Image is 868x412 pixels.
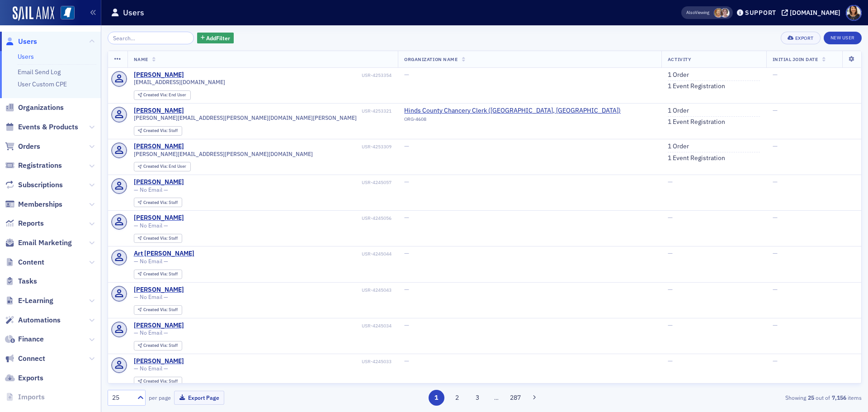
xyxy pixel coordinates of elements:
div: Showing out of items [617,393,862,402]
a: Email Send Log [18,68,61,76]
a: E-Learning [5,296,53,306]
button: 287 [508,390,524,406]
span: Memberships [18,199,62,209]
span: — [404,357,409,365]
span: Created Via : [143,92,169,98]
span: — [404,213,409,222]
div: Created Via: End User [134,162,191,171]
strong: 25 [806,393,816,402]
a: Subscriptions [5,180,63,190]
span: Users [18,37,37,47]
span: — No Email — [134,186,168,193]
span: — [668,178,673,186]
a: Users [5,37,37,47]
div: [PERSON_NAME] [134,286,184,294]
span: … [490,393,503,402]
span: Add Filter [206,34,230,42]
a: [PERSON_NAME] [134,107,184,115]
a: [PERSON_NAME] [134,71,184,79]
label: per page [149,393,171,402]
a: Orders [5,142,40,152]
div: USR-4253309 [185,144,392,150]
span: Hinds County Chancery Clerk (Jackson, MS) [404,107,621,115]
span: — [404,142,409,150]
span: Created Via : [143,235,169,241]
span: — [773,142,778,150]
a: Users [18,52,34,61]
div: Staff [143,343,178,348]
span: Registrations [18,161,62,170]
span: Activity [668,56,691,62]
span: — [668,357,673,365]
span: Organization Name [404,56,458,62]
a: New User [824,32,862,44]
div: Created Via: Staff [134,377,182,386]
div: Created Via: Staff [134,198,182,207]
span: — [668,321,673,329]
div: Created Via: Staff [134,270,182,279]
span: Initial Join Date [773,56,818,62]
div: [PERSON_NAME] [134,142,184,151]
a: Automations [5,315,61,325]
div: USR-4245043 [185,287,392,293]
span: [PERSON_NAME][EMAIL_ADDRESS][PERSON_NAME][DOMAIN_NAME][PERSON_NAME] [134,114,357,121]
span: — [773,285,778,294]
div: [DOMAIN_NAME] [790,9,840,17]
span: — No Email — [134,329,168,336]
div: Staff [143,308,178,313]
div: Also [686,9,695,15]
input: Search… [108,32,194,44]
button: [DOMAIN_NAME] [782,9,844,16]
div: USR-4245056 [185,215,392,221]
div: Created Via: End User [134,90,191,100]
a: 1 Event Registration [668,82,725,90]
span: — [773,249,778,257]
span: Viewing [686,9,709,16]
a: Registrations [5,161,62,170]
div: USR-4253354 [185,72,392,78]
a: 1 Order [668,142,689,151]
a: [PERSON_NAME] [134,357,184,365]
span: E-Learning [18,296,53,306]
a: Finance [5,334,44,344]
a: [PERSON_NAME] [134,214,184,222]
div: ORG-4608 [404,116,621,125]
span: Profile [846,5,862,21]
span: — [404,285,409,294]
span: [PERSON_NAME][EMAIL_ADDRESS][PERSON_NAME][DOMAIN_NAME] [134,151,313,157]
div: USR-4245033 [185,359,392,365]
span: — [404,321,409,329]
span: [EMAIL_ADDRESS][DOMAIN_NAME] [134,79,225,85]
span: Events & Products [18,122,78,132]
span: Subscriptions [18,180,63,190]
button: 2 [449,390,465,406]
button: 3 [470,390,486,406]
span: — [773,106,778,114]
span: Finance [18,334,44,344]
span: — No Email — [134,222,168,229]
div: Created Via: Staff [134,234,182,243]
div: Export [795,36,814,41]
div: End User [143,93,186,98]
div: USR-4245057 [185,180,392,185]
span: Name [134,56,148,62]
span: Created Via : [143,199,169,205]
span: — [773,71,778,79]
div: 25 [112,393,132,403]
div: Created Via: Staff [134,341,182,350]
span: — [668,285,673,294]
div: End User [143,164,186,169]
div: Staff [143,379,178,384]
span: — [773,357,778,365]
span: Created Via : [143,128,169,133]
span: — [773,321,778,329]
div: Created Via: Staff [134,305,182,315]
img: SailAMX [13,6,54,21]
div: Staff [143,200,178,205]
a: Connect [5,354,45,364]
span: — [668,213,673,222]
span: Ellen Vaughn [714,8,723,18]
